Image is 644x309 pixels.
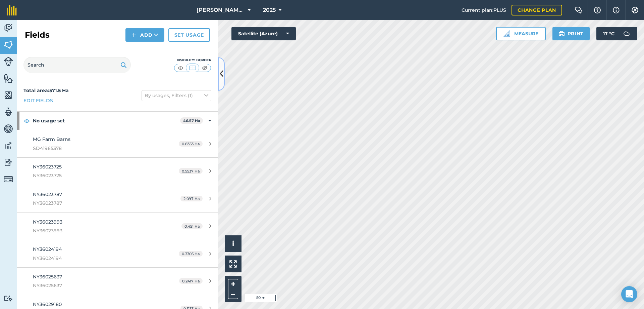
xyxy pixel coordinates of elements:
[4,175,13,184] img: svg+xml;base64,PD94bWwgdmVyc2lvbj0iMS4wIiBlbmNvZGluZz0idXRmLTgiPz4KPCEtLSBHZW5lcmF0b3I6IEFkb2JlIE...
[593,7,601,13] img: A question mark icon
[125,28,164,42] button: Add
[4,73,13,83] img: svg+xml;base64,PHN2ZyB4bWxucz0iaHR0cDovL3d3dy53My5vcmcvMjAwMC9zdmciIHdpZHRoPSI1NiIgaGVpZ2h0PSI2MC...
[17,158,218,185] a: NY36023725NY360237250.5537 Ha
[225,235,241,252] button: i
[33,199,159,207] span: NY36023787
[4,141,13,151] img: svg+xml;base64,PD94bWwgdmVyc2lvbj0iMS4wIiBlbmNvZGluZz0idXRmLTgiPz4KPCEtLSBHZW5lcmF0b3I6IEFkb2JlIE...
[25,30,50,40] h2: Fields
[183,118,200,123] strong: 46.57 Ha
[142,90,211,101] button: By usages, Filters (1)
[33,112,180,130] strong: No usage set
[4,23,13,33] img: svg+xml;base64,PD94bWwgdmVyc2lvbj0iMS4wIiBlbmNvZGluZz0idXRmLTgiPz4KPCEtLSBHZW5lcmF0b3I6IEFkb2JlIE...
[179,278,203,284] span: 0.2417 Ha
[512,5,562,15] a: Change plan
[180,196,203,201] span: 2.097 Ha
[229,260,237,268] img: Four arrows, one pointing top left, one top right, one bottom right and the last bottom left
[131,31,136,39] img: svg+xml;base64,PHN2ZyB4bWxucz0iaHR0cDovL3d3dy53My5vcmcvMjAwMC9zdmciIHdpZHRoPSIxNCIgaGVpZ2h0PSIyNC...
[174,57,211,63] div: Visibility: Border
[33,164,62,170] span: NY36023725
[4,124,13,134] img: svg+xml;base64,PD94bWwgdmVyc2lvbj0iMS4wIiBlbmNvZGluZz0idXRmLTgiPz4KPCEtLSBHZW5lcmF0b3I6IEFkb2JlIE...
[496,27,546,40] button: Measure
[621,286,637,302] div: Open Intercom Messenger
[33,136,70,142] span: MG Farm Barns
[33,191,62,197] span: NY36023787
[603,27,614,40] span: 17 ° C
[23,87,69,93] strong: Total area : 571.5 Ha
[552,27,590,40] button: Print
[24,117,30,125] img: svg+xml;base64,PHN2ZyB4bWxucz0iaHR0cDovL3d3dy53My5vcmcvMjAwMC9zdmciIHdpZHRoPSIxOCIgaGVpZ2h0PSIyNC...
[263,6,276,14] span: 2025
[232,239,234,248] span: i
[33,246,62,252] span: NY36024194
[558,30,565,38] img: svg+xml;base64,PHN2ZyB4bWxucz0iaHR0cDovL3d3dy53My5vcmcvMjAwMC9zdmciIHdpZHRoPSIxOSIgaGVpZ2h0PSIyNC...
[17,268,218,295] a: NY36025637NY360256370.2417 Ha
[17,112,218,130] div: No usage set46.57 Ha
[179,168,203,174] span: 0.5537 Ha
[231,27,296,40] button: Satellite (Azure)
[228,289,238,299] button: –
[4,40,13,50] img: svg+xml;base64,PHN2ZyB4bWxucz0iaHR0cDovL3d3dy53My5vcmcvMjAwMC9zdmciIHdpZHRoPSI1NiIgaGVpZ2h0PSI2MC...
[575,7,583,13] img: Two speech bubbles overlapping with the left bubble in the forefront
[176,65,185,71] img: svg+xml;base64,PHN2ZyB4bWxucz0iaHR0cDovL3d3dy53My5vcmcvMjAwMC9zdmciIHdpZHRoPSI1MCIgaGVpZ2h0PSI0MC...
[179,141,203,147] span: 0.8353 Ha
[503,30,510,37] img: Ruler icon
[33,301,62,307] span: NY36029180
[120,61,127,69] img: svg+xml;base64,PHN2ZyB4bWxucz0iaHR0cDovL3d3dy53My5vcmcvMjAwMC9zdmciIHdpZHRoPSIxOSIgaGVpZ2h0PSIyNC...
[4,107,13,117] img: svg+xml;base64,PD94bWwgdmVyc2lvbj0iMS4wIiBlbmNvZGluZz0idXRmLTgiPz4KPCEtLSBHZW5lcmF0b3I6IEFkb2JlIE...
[4,295,13,302] img: svg+xml;base64,PD94bWwgdmVyc2lvbj0iMS4wIiBlbmNvZGluZz0idXRmLTgiPz4KPCEtLSBHZW5lcmF0b3I6IEFkb2JlIE...
[17,240,218,267] a: NY36024194NY360241940.3305 Ha
[596,27,637,40] button: 17 °C
[631,7,639,13] img: A cog icon
[33,227,159,234] span: NY36023993
[201,65,209,71] img: svg+xml;base64,PHN2ZyB4bWxucz0iaHR0cDovL3d3dy53My5vcmcvMjAwMC9zdmciIHdpZHRoPSI1MCIgaGVpZ2h0PSI0MC...
[4,90,13,100] img: svg+xml;base64,PHN2ZyB4bWxucz0iaHR0cDovL3d3dy53My5vcmcvMjAwMC9zdmciIHdpZHRoPSI1NiIgaGVpZ2h0PSI2MC...
[181,223,203,229] span: 0.451 Ha
[23,97,53,104] a: Edit fields
[620,27,633,40] img: svg+xml;base64,PD94bWwgdmVyc2lvbj0iMS4wIiBlbmNvZGluZz0idXRmLTgiPz4KPCEtLSBHZW5lcmF0b3I6IEFkb2JlIE...
[189,65,197,71] img: svg+xml;base64,PHN2ZyB4bWxucz0iaHR0cDovL3d3dy53My5vcmcvMjAwMC9zdmciIHdpZHRoPSI1MCIgaGVpZ2h0PSI0MC...
[33,145,159,152] span: SD41965378
[33,219,62,225] span: NY36023993
[23,57,131,73] input: Search
[33,274,62,280] span: NY36025637
[4,57,13,66] img: svg+xml;base64,PD94bWwgdmVyc2lvbj0iMS4wIiBlbmNvZGluZz0idXRmLTgiPz4KPCEtLSBHZW5lcmF0b3I6IEFkb2JlIE...
[228,279,238,289] button: +
[33,255,159,262] span: NY36024194
[17,130,218,157] a: MG Farm BarnsSD419653780.8353 Ha
[33,172,159,179] span: NY36023725
[17,213,218,240] a: NY36023993NY360239930.451 Ha
[613,6,620,14] img: svg+xml;base64,PHN2ZyB4bWxucz0iaHR0cDovL3d3dy53My5vcmcvMjAwMC9zdmciIHdpZHRoPSIxNyIgaGVpZ2h0PSIxNy...
[7,5,17,15] img: fieldmargin Logo
[4,157,13,167] img: svg+xml;base64,PD94bWwgdmVyc2lvbj0iMS4wIiBlbmNvZGluZz0idXRmLTgiPz4KPCEtLSBHZW5lcmF0b3I6IEFkb2JlIE...
[179,251,203,257] span: 0.3305 Ha
[197,6,245,14] span: [PERSON_NAME][GEOGRAPHIC_DATA]
[17,185,218,213] a: NY36023787NY360237872.097 Ha
[168,28,210,42] a: Set usage
[33,282,159,289] span: NY36025637
[462,6,506,14] span: Current plan : PLUS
